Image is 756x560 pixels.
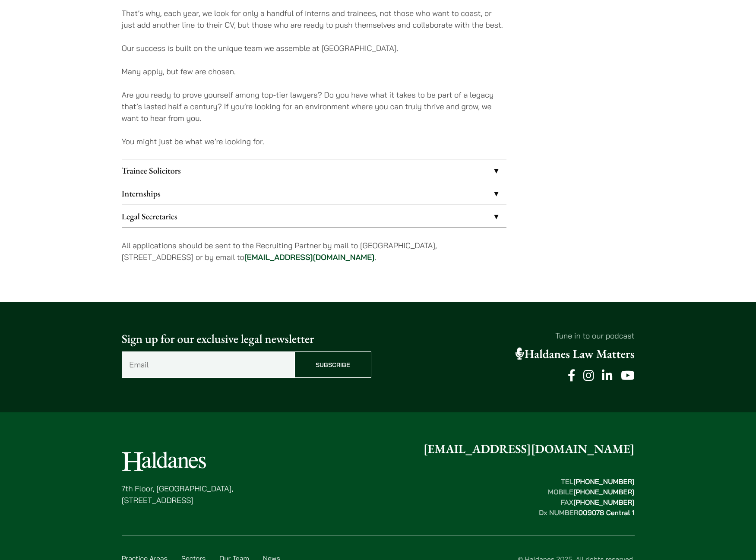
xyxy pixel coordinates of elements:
a: Haldanes Law Matters [516,346,635,362]
mark: [PHONE_NUMBER] [573,487,635,496]
strong: TEL MOBILE FAX Dx NUMBER [539,477,634,517]
input: Email [122,351,294,378]
a: [EMAIL_ADDRESS][DOMAIN_NAME] [244,252,375,262]
p: 7th Floor, [GEOGRAPHIC_DATA], [STREET_ADDRESS] [122,483,234,506]
p: Our success is built on the unique team we assemble at [GEOGRAPHIC_DATA]. [122,42,506,54]
p: Are you ready to prove yourself among top-tier lawyers? Do you have what it takes to be part of a... [122,89,506,124]
input: Subscribe [294,351,371,378]
mark: [PHONE_NUMBER] [573,498,635,506]
a: [EMAIL_ADDRESS][DOMAIN_NAME] [424,441,635,457]
p: Tune in to our podcast [385,330,635,342]
mark: [PHONE_NUMBER] [573,477,635,486]
p: You might just be what we’re looking for. [122,136,506,147]
mark: 009078 Central 1 [578,508,634,517]
a: Legal Secretaries [122,205,506,228]
p: All applications should be sent to the Recruiting Partner by mail to [GEOGRAPHIC_DATA], [STREET_A... [122,240,506,263]
a: Trainee Solicitors [122,159,506,182]
p: Many apply, but few are chosen. [122,66,506,77]
p: Sign up for our exclusive legal newsletter [122,330,371,348]
img: Logo of Haldanes [122,452,206,471]
p: That’s why, each year, we look for only a handful of interns and trainees, not those who want to ... [122,7,506,31]
a: Internships [122,182,506,205]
